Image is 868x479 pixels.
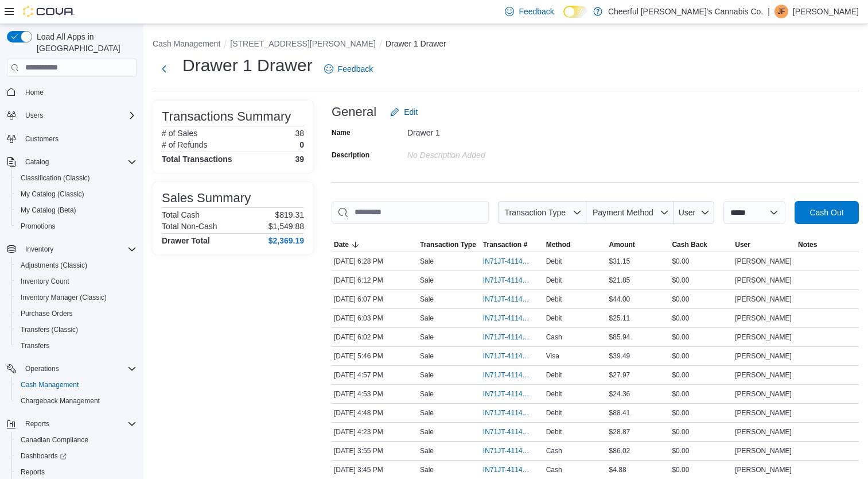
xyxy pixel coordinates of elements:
[21,380,79,389] span: Cash Management
[735,333,792,342] span: [PERSON_NAME]
[404,106,418,118] span: Edit
[483,276,530,285] span: IN71JT-411477
[16,433,93,447] a: Canadian Compliance
[2,107,141,123] button: Users
[670,425,733,439] div: $0.00
[420,257,434,266] p: Sale
[483,425,542,439] button: IN71JT-411427
[609,427,630,436] span: $28.87
[11,257,141,273] button: Adjustments (Classic)
[21,451,67,461] span: Dashboards
[670,254,733,268] div: $0.00
[332,292,418,306] div: [DATE] 6:07 PM
[2,84,141,101] button: Home
[483,446,530,455] span: IN71JT-411416
[735,257,792,266] span: [PERSON_NAME]
[407,123,561,137] div: Drawer 1
[420,408,434,418] p: Sale
[320,57,377,80] a: Feedback
[607,238,670,252] button: Amount
[16,203,137,217] span: My Catalog (Beta)
[21,325,78,334] span: Transfers (Classic)
[483,406,542,420] button: IN71JT-411437
[21,341,49,350] span: Transfers
[21,109,137,122] span: Users
[230,39,376,48] button: [STREET_ADDRESS][PERSON_NAME]
[768,5,770,18] p: |
[609,389,630,399] span: $24.36
[21,435,88,445] span: Canadian Compliance
[332,254,418,268] div: [DATE] 6:28 PM
[16,339,137,353] span: Transfers
[153,39,220,48] button: Cash Management
[670,463,733,477] div: $0.00
[16,378,137,392] span: Cash Management
[16,275,74,288] a: Inventory Count
[332,105,376,119] h3: General
[483,349,542,363] button: IN71JT-411463
[483,295,530,304] span: IN71JT-411476
[481,238,544,252] button: Transaction #
[332,425,418,439] div: [DATE] 4:23 PM
[295,129,304,138] p: 38
[11,306,141,322] button: Purchase Orders
[735,276,792,285] span: [PERSON_NAME]
[795,201,859,224] button: Cash Out
[16,258,92,272] a: Adjustments (Classic)
[670,368,733,382] div: $0.00
[332,349,418,363] div: [DATE] 5:46 PM
[21,396,100,405] span: Chargeback Management
[11,186,141,202] button: My Catalog (Classic)
[546,446,562,455] span: Cash
[546,465,562,474] span: Cash
[483,311,542,325] button: IN71JT-411470
[498,201,586,224] button: Transaction Type
[672,240,707,249] span: Cash Back
[16,219,137,233] span: Promotions
[793,5,859,18] p: [PERSON_NAME]
[546,314,562,323] span: Debit
[519,6,554,17] span: Feedback
[16,465,137,479] span: Reports
[332,311,418,325] div: [DATE] 6:03 PM
[483,292,542,306] button: IN71JT-411476
[609,446,630,455] span: $86.02
[25,245,53,254] span: Inventory
[162,129,197,138] h6: # of Sales
[16,275,137,288] span: Inventory Count
[21,293,107,302] span: Inventory Manager (Classic)
[11,338,141,354] button: Transfers
[16,307,137,320] span: Purchase Orders
[774,5,788,18] div: Jason Fitzpatrick
[153,38,859,52] nav: An example of EuiBreadcrumbs
[332,201,489,224] input: This is a search bar. As you type, the results lower in the page will automatically filter.
[2,361,141,377] button: Operations
[420,276,434,285] p: Sale
[609,295,630,304] span: $44.00
[21,309,73,318] span: Purchase Orders
[162,140,207,149] h6: # of Refunds
[420,389,434,399] p: Sale
[735,446,792,455] span: [PERSON_NAME]
[25,157,49,167] span: Catalog
[483,333,530,342] span: IN71JT-411469
[21,417,137,431] span: Reports
[546,370,562,380] span: Debit
[544,238,607,252] button: Method
[420,295,434,304] p: Sale
[735,389,792,399] span: [PERSON_NAME]
[420,314,434,323] p: Sale
[25,111,43,120] span: Users
[21,261,87,270] span: Adjustments (Classic)
[546,276,562,285] span: Debit
[11,393,141,409] button: Chargeback Management
[420,427,434,436] p: Sale
[332,238,418,252] button: Date
[609,257,630,266] span: $31.15
[483,254,542,268] button: IN71JT-411484
[609,370,630,380] span: $27.97
[16,323,83,337] a: Transfers (Classic)
[483,465,530,474] span: IN71JT-411415
[332,330,418,344] div: [DATE] 6:02 PM
[796,238,859,252] button: Notes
